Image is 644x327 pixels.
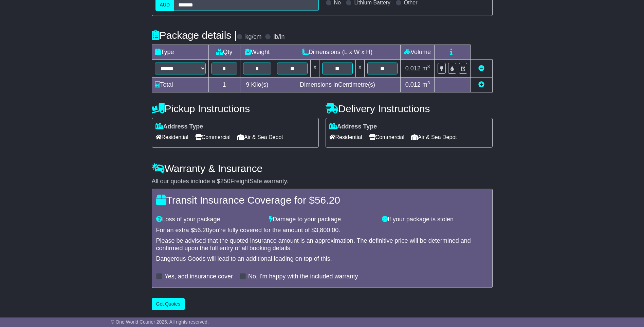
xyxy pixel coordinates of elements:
[248,273,358,280] label: No, I'm happy with the included warranty
[405,65,421,72] span: 0.012
[194,227,209,234] span: 56.20
[208,77,240,92] td: 1
[401,45,435,59] td: Volume
[156,227,488,234] div: For an extra $ you're fully covered for the amount of $ .
[422,65,430,72] span: m
[355,59,364,77] td: x
[369,132,404,142] span: Commercial
[326,103,493,114] h4: Delivery Instructions
[152,178,493,185] div: All our quotes include a $ FreightSafe warranty.
[111,319,209,325] span: © One World Courier 2025. All rights reserved.
[155,132,188,142] span: Residential
[422,81,430,88] span: m
[156,255,488,263] div: Dangerous Goods will lead to an additional loading on top of this.
[311,59,319,77] td: x
[156,237,488,252] div: Please be advised that the quoted insurance amount is an approximation. The definitive price will...
[240,77,274,92] td: Kilo(s)
[240,45,274,59] td: Weight
[329,132,362,142] span: Residential
[427,64,430,69] sup: 3
[152,45,208,59] td: Type
[165,273,233,280] label: Yes, add insurance cover
[152,103,319,114] h4: Pickup Instructions
[153,216,266,223] div: Loss of your package
[195,132,231,142] span: Commercial
[274,45,401,59] td: Dimensions (L x W x H)
[156,194,488,206] h4: Transit Insurance Coverage for $
[411,132,457,142] span: Air & Sea Depot
[245,33,261,41] label: kg/cm
[329,123,377,131] label: Address Type
[315,227,338,234] span: 3,800.00
[152,163,493,174] h4: Warranty & Insurance
[152,298,185,310] button: Get Quotes
[478,81,484,88] a: Add new item
[379,216,492,223] div: If your package is stolen
[237,132,283,142] span: Air & Sea Depot
[427,80,430,85] sup: 3
[478,65,484,72] a: Remove this item
[315,194,340,206] span: 56.20
[208,45,240,59] td: Qty
[265,216,379,223] div: Damage to your package
[152,77,208,92] td: Total
[274,77,401,92] td: Dimensions in Centimetre(s)
[405,81,421,88] span: 0.012
[273,33,284,41] label: lb/in
[220,178,231,185] span: 250
[152,30,237,41] h4: Package details |
[246,81,249,88] span: 9
[155,123,203,131] label: Address Type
